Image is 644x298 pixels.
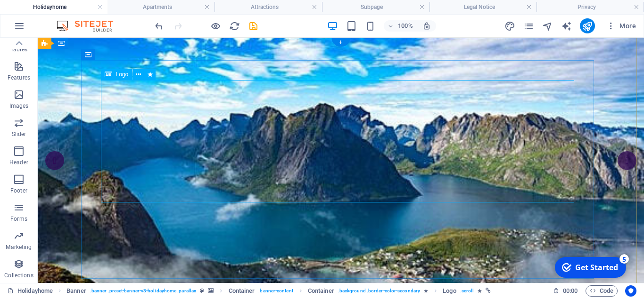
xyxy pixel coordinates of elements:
[384,20,417,32] button: 100%
[9,102,29,110] p: Images
[561,21,572,32] i: AI Writer
[561,20,572,32] button: text_generator
[70,1,79,10] div: 5
[331,38,350,47] div: +
[542,20,553,32] button: navigator
[215,2,322,12] h4: Attractions
[153,20,165,32] button: undo
[424,288,428,293] i: Element contains an animation
[6,243,32,251] p: Marketing
[580,18,595,33] button: publish
[504,20,516,32] button: design
[10,187,27,194] p: Footer
[486,288,491,293] i: This element is linked
[478,288,482,293] i: Element contains an animation
[460,285,474,297] span: . scroll
[542,21,553,32] i: Navigator
[229,21,240,32] i: Reload page
[338,285,420,297] span: . background .border-color-secondary
[537,2,644,12] h4: Privacy
[154,21,165,32] i: Undo: change_data (Ctrl+Z)
[443,285,456,297] span: Click to select. Double-click to edit
[66,285,491,297] nav: breadcrumb
[308,285,334,297] span: Click to select. Double-click to edit
[248,21,259,32] i: Save (Ctrl+S)
[586,285,618,297] button: Code
[25,9,68,19] div: Get Started
[107,2,215,12] h4: Apartments
[429,2,537,12] h4: Legal Notice
[208,288,214,293] i: This element contains a background
[603,18,640,33] button: More
[563,285,578,297] span: 00 00
[5,4,76,24] div: Get Started 5 items remaining, 0% complete
[248,20,259,32] button: save
[54,20,125,32] img: Editor Logo
[116,72,129,77] span: Logo
[625,285,636,297] button: Usercentrics
[4,272,33,279] p: Collections
[523,20,535,32] button: pages
[10,215,27,223] p: Forms
[570,287,571,294] span: :
[10,46,27,53] p: Tables
[422,22,431,30] i: On resize automatically adjust zoom level to fit chosen device.
[9,159,28,166] p: Header
[229,285,255,297] span: Click to select. Double-click to edit
[229,20,240,32] button: reload
[8,74,30,81] p: Features
[258,285,293,297] span: . banner-content
[90,285,196,297] span: . banner .preset-banner-v3-holidayhome .parallax
[606,21,636,31] span: More
[66,285,86,297] span: Click to select. Double-click to edit
[322,2,429,12] h4: Subpage
[523,21,534,32] i: Pages (Ctrl+Alt+S)
[590,285,613,297] span: Code
[553,285,578,297] h6: Session time
[398,20,413,32] h6: 100%
[12,130,26,138] p: Slider
[504,21,515,32] i: Design (Ctrl+Alt+Y)
[8,285,53,297] a: Click to cancel selection. Double-click to open Pages
[200,288,204,293] i: This element is a customizable preset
